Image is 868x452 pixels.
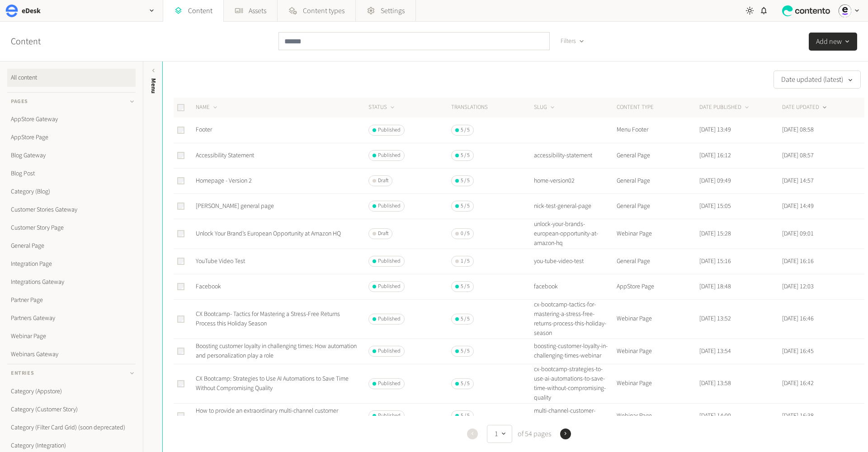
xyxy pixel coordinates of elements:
time: [DATE] 08:58 [782,125,814,134]
button: Filters [553,32,592,50]
td: you-tube-video-test [533,249,616,274]
button: Date updated (latest) [774,71,861,89]
td: Webinar Page [616,403,699,428]
time: [DATE] 16:45 [782,347,814,356]
a: Accessibility Statement [196,151,254,160]
a: Footer [196,125,212,134]
a: Webinars Gateway [7,345,136,363]
time: [DATE] 16:16 [782,257,814,266]
a: Category (Filter Card Grid) (soon deprecated) [7,419,136,437]
button: 1 [487,425,512,443]
a: Facebook [196,282,221,291]
td: Webinar Page [616,339,699,364]
a: Category (Blog) [7,183,136,201]
span: of 54 pages [516,428,551,439]
span: Published [378,151,401,160]
time: [DATE] 08:57 [782,151,814,160]
a: AppStore Page [7,128,136,146]
th: Translations [451,98,533,118]
td: General Page [616,193,699,219]
img: eDesk [5,5,18,17]
time: [DATE] 09:01 [782,229,814,238]
span: Published [378,282,401,291]
time: [DATE] 13:52 [699,314,731,323]
span: 1 / 5 [461,257,470,265]
th: CONTENT TYPE [616,98,699,118]
a: Customer Stories Gateway [7,201,136,219]
td: Webinar Page [616,219,699,249]
a: YouTube Video Test [196,257,245,266]
time: [DATE] 14:57 [782,176,814,185]
time: [DATE] 09:49 [699,176,731,185]
span: 5 / 5 [461,126,470,134]
a: Unlock Your Brand’s European Opportunity at Amazon HQ [196,229,341,238]
td: unlock-your-brands-european-opportunity-at-amazon-hq [533,219,616,249]
button: Add new [809,33,857,51]
a: Blog Gateway [7,146,136,165]
span: Published [378,202,401,210]
td: cx-bootcamp-strategies-to-use-ai-automations-to-save-time-without-compromising-quality [533,364,616,403]
time: [DATE] 14:00 [699,411,731,420]
span: 5 / 5 [461,315,470,323]
h2: Content [11,35,61,48]
a: How to provide an extraordinary multi-channel customer experience [196,406,338,425]
a: Boosting customer loyalty in challenging times: How automation and personalization play a role [196,342,357,360]
time: [DATE] 18:48 [699,282,731,291]
a: Customer Story Page [7,219,136,237]
span: Filters [561,37,576,46]
time: [DATE] 16:38 [782,411,814,420]
time: [DATE] 13:58 [699,379,731,388]
a: CX Bootcamp- Tactics for Mastering a Stress-Free Returns Process this Holiday Season [196,310,340,328]
span: 0 / 5 [461,230,470,238]
time: [DATE] 15:05 [699,202,731,211]
a: Partner Page [7,291,136,309]
time: [DATE] 15:16 [699,257,731,266]
span: 5 / 5 [461,151,470,160]
a: Integration Page [7,255,136,273]
a: Integrations Gateway [7,273,136,291]
span: 5 / 5 [461,412,470,420]
a: General Page [7,237,136,255]
span: Published [378,412,401,420]
a: Category (Appstore) [7,382,136,400]
a: CX Bootcamp: Strategies to Use AI Automations to Save Time Without Compromising Quality [196,374,349,393]
time: [DATE] 15:28 [699,229,731,238]
span: Entries [11,369,34,377]
span: Pages [11,98,28,106]
span: Draft [378,230,388,238]
time: [DATE] 16:12 [699,151,731,160]
td: cx-bootcamp-tactics-for-mastering-a-stress-free-returns-process-this-holiday-season [533,299,616,339]
button: DATE PUBLISHED [699,103,750,112]
td: Webinar Page [616,299,699,339]
td: boosting-customer-loyalty-in-challenging-times-webinar [533,339,616,364]
time: [DATE] 13:49 [699,125,731,134]
span: Settings [381,5,405,16]
a: Webinar Page [7,327,136,345]
td: nick-test-general-page [533,193,616,219]
span: Published [378,126,401,134]
span: 5 / 5 [461,347,470,355]
a: All content [7,69,136,87]
span: 5 / 5 [461,177,470,185]
time: [DATE] 14:49 [782,202,814,211]
button: DATE UPDATED [782,103,828,112]
time: [DATE] 12:03 [782,282,814,291]
img: Unni Nambiar [839,5,851,17]
td: General Page [616,168,699,193]
span: Draft [378,177,388,185]
td: accessibility-statement [533,143,616,168]
button: SLUG [534,103,556,112]
td: multi-channel-customer-experience [533,403,616,428]
a: Category (Customer Story) [7,400,136,419]
time: [DATE] 16:42 [782,379,814,388]
span: Content types [303,5,344,16]
time: [DATE] 13:54 [699,347,731,356]
span: 5 / 5 [461,282,470,291]
span: Published [378,257,401,265]
a: Blog Post [7,165,136,183]
td: Menu Footer [616,118,699,143]
span: Published [378,315,401,323]
span: Published [378,347,401,355]
span: 5 / 5 [461,380,470,388]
